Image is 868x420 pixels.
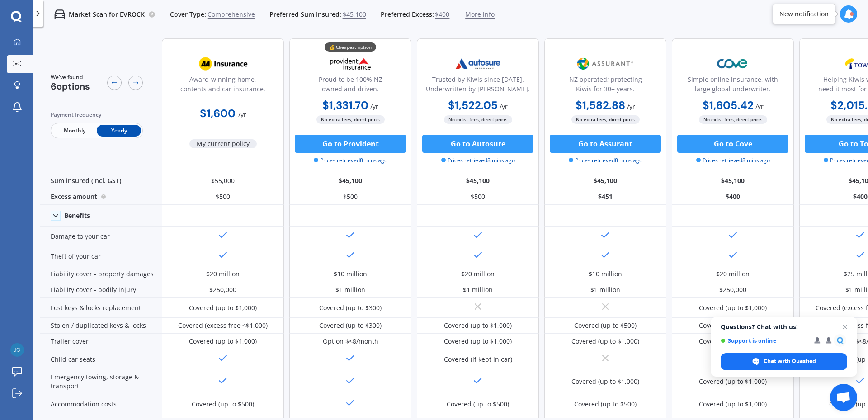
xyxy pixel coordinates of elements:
[40,349,162,369] div: Child car seats
[417,189,539,205] div: $500
[696,156,770,165] span: Prices retrieved 8 mins ago
[322,98,368,112] b: $1,331.70
[40,173,162,189] div: Sum insured (incl. GST)
[208,10,255,19] span: Comprehensive
[779,9,829,19] div: New notification
[721,337,808,344] span: Support is online
[544,189,666,205] div: $451
[461,269,495,278] div: $20 million
[716,269,750,278] div: $20 million
[289,189,411,205] div: $500
[162,173,284,189] div: $55,000
[764,357,816,365] span: Chat with Quashed
[719,285,746,294] div: $250,000
[323,337,378,346] div: Option $<8/month
[40,318,162,334] div: Stolen / duplicated keys & locks
[699,115,767,124] span: No extra fees, direct price.
[441,156,515,165] span: Prices retrieved 8 mins ago
[444,355,512,364] div: Covered (if kept in car)
[40,369,162,394] div: Emergency towing, storage & transport
[463,285,493,294] div: $1 million
[316,115,385,124] span: No extra fees, direct price.
[334,269,367,278] div: $10 million
[677,135,788,153] button: Go to Cove
[52,125,97,137] span: Monthly
[699,303,767,312] div: Covered (up to $1,000)
[51,110,143,119] div: Payment frequency
[200,106,236,120] b: $1,600
[97,125,141,137] span: Yearly
[40,189,162,205] div: Excess amount
[447,400,509,409] div: Covered (up to $500)
[335,285,365,294] div: $1 million
[319,303,382,312] div: Covered (up to $300)
[178,321,268,330] div: Covered (excess free <$1,000)
[571,337,639,346] div: Covered (up to $1,000)
[40,334,162,349] div: Trailer cover
[206,269,240,278] div: $20 million
[448,98,498,112] b: $1,522.05
[571,115,640,124] span: No extra fees, direct price.
[209,285,236,294] div: $250,000
[500,102,508,111] span: / yr
[189,303,257,312] div: Covered (up to $1,000)
[370,102,378,111] span: / yr
[40,246,162,266] div: Theft of your car
[703,98,754,112] b: $1,605.42
[830,384,857,411] div: Open chat
[840,321,850,332] span: Close chat
[321,52,380,75] img: Provident.png
[381,10,434,19] span: Preferred Excess:
[425,75,531,97] div: Trusted by Kiwis since [DATE]. Underwritten by [PERSON_NAME].
[10,343,24,357] img: 6e41584dd91ff71c141c8fd01b78c17e
[325,42,376,52] div: 💰 Cheapest option
[444,337,512,346] div: Covered (up to $1,000)
[699,337,767,346] div: Covered (up to $1,000)
[703,52,763,75] img: Cove.webp
[54,9,65,20] img: car.f15378c7a67c060ca3f3.svg
[589,269,622,278] div: $10 million
[627,102,635,111] span: / yr
[672,189,794,205] div: $400
[422,135,533,153] button: Go to Autosure
[590,285,620,294] div: $1 million
[576,52,635,75] img: Assurant.png
[417,173,539,189] div: $45,100
[297,75,404,97] div: Proud to be 100% NZ owned and driven.
[289,173,411,189] div: $45,100
[170,75,276,97] div: Award-winning home, contents and car insurance.
[40,227,162,246] div: Damage to your car
[170,10,206,19] span: Cover Type:
[69,10,145,19] p: Market Scan for EVROCK
[576,98,625,112] b: $1,582.88
[295,135,406,153] button: Go to Provident
[699,377,767,386] div: Covered (up to $1,000)
[162,189,284,205] div: $500
[574,321,637,330] div: Covered (up to $500)
[444,321,512,330] div: Covered (up to $1,000)
[40,266,162,282] div: Liability cover - property damages
[448,52,508,75] img: Autosure.webp
[192,400,254,409] div: Covered (up to $500)
[269,10,341,19] span: Preferred Sum Insured:
[193,52,253,75] img: AA.webp
[40,282,162,298] div: Liability cover - bodily injury
[755,102,764,111] span: / yr
[465,10,495,19] span: More info
[238,110,246,119] span: / yr
[51,80,90,92] span: 6 options
[571,377,639,386] div: Covered (up to $1,000)
[552,75,659,97] div: NZ operated; protecting Kiwis for 30+ years.
[319,321,382,330] div: Covered (up to $300)
[574,400,637,409] div: Covered (up to $500)
[40,394,162,414] div: Accommodation costs
[721,323,847,330] span: Questions? Chat with us!
[189,337,257,346] div: Covered (up to $1,000)
[51,73,90,81] span: We've found
[544,173,666,189] div: $45,100
[679,75,786,97] div: Simple online insurance, with large global underwriter.
[435,10,449,19] span: $400
[189,139,257,148] span: My current policy
[699,400,767,409] div: Covered (up to $1,000)
[569,156,642,165] span: Prices retrieved 8 mins ago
